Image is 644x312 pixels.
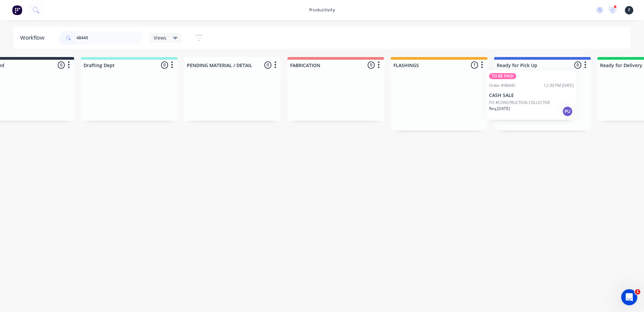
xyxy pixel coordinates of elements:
span: Views [154,34,166,41]
input: Search for orders... [76,31,143,45]
span: 1 [635,289,640,295]
div: Workflow [20,34,48,42]
div: productivity [306,5,338,15]
span: F [628,7,630,13]
img: Factory [12,5,22,15]
iframe: Intercom live chat [621,289,637,305]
